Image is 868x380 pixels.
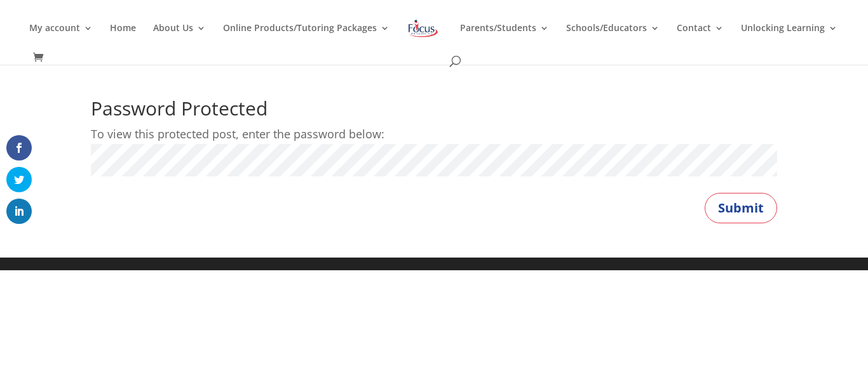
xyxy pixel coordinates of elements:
h1: Password Protected [91,99,777,124]
a: Contact [677,23,724,53]
a: Home [110,23,136,53]
a: Parents/Students [460,23,549,53]
a: Online Products/Tutoring Packages [223,23,390,53]
button: Submit [705,193,777,223]
a: My account [29,23,93,53]
img: Focus on Learning [407,17,440,40]
a: About Us [153,23,206,53]
a: Schools/Educators [566,23,660,53]
p: To view this protected post, enter the password below: [91,124,777,144]
a: Unlocking Learning [741,23,837,53]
